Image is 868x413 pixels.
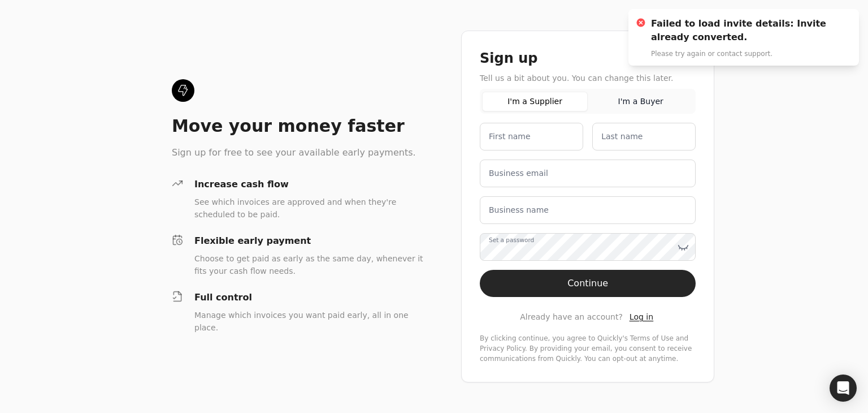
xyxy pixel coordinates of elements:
button: Log in [627,311,656,324]
a: privacy-policy [480,345,525,352]
a: terms-of-service [630,334,674,342]
div: Sign up for free to see your available early payments. [172,146,425,160]
label: Last name [601,131,643,143]
div: Manage which invoices you want paid early, all in one place. [194,309,425,334]
div: Open Intercom Messenger [830,375,857,402]
div: Move your money faster [172,115,425,137]
button: Continue [480,270,696,297]
div: Sign up [480,49,696,67]
label: Set a password [489,236,534,245]
button: I'm a Supplier [482,92,588,111]
div: Choose to get paid as early as the same day, whenever it fits your cash flow needs. [194,252,425,277]
div: Failed to load invite details: Invite already converted. [651,17,836,44]
span: Log in [630,312,653,321]
span: Already have an account? [520,311,623,323]
div: Flexible early payment [194,234,425,248]
label: Business name [489,204,549,216]
div: Increase cash flow [194,178,425,191]
div: Full control [194,291,425,304]
div: By clicking continue, you agree to Quickly's and . By providing your email, you consent to receiv... [480,333,696,364]
label: First name [489,131,531,143]
button: I'm a Buyer [588,92,693,111]
label: Business email [489,167,548,179]
a: Log in [630,311,653,323]
div: See which invoices are approved and when they're scheduled to be paid. [194,196,425,221]
div: Please try again or contact support. [651,49,836,59]
div: Tell us a bit about you. You can change this later. [480,72,696,84]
